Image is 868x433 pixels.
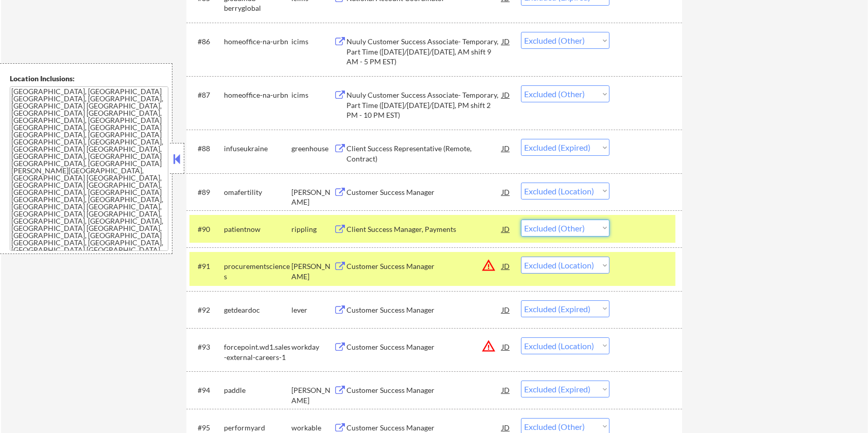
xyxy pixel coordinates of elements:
div: Customer Success Manager [346,385,502,395]
div: JD [501,381,511,399]
div: patientnow [224,224,291,234]
div: #94 [198,385,216,395]
div: JD [501,220,511,238]
div: Customer Success Manager [346,305,502,315]
button: warning_amber [481,339,496,353]
div: homeoffice-na-urbn [224,90,291,100]
div: [PERSON_NAME] [291,261,334,281]
div: [PERSON_NAME] [291,187,334,207]
div: Customer Success Manager [346,187,502,197]
div: #88 [198,143,216,154]
div: omafertility [224,187,291,197]
div: #87 [198,90,216,100]
div: Client Success Manager, Payments [346,224,502,234]
div: JD [501,257,511,275]
div: #90 [198,224,216,234]
div: #95 [198,423,216,433]
div: #92 [198,305,216,315]
div: forcepoint.wd1.sales-external-careers-1 [224,342,291,362]
div: Customer Success Manager [346,342,502,352]
div: greenhouse [291,143,334,154]
div: JD [501,139,511,157]
div: [PERSON_NAME] [291,385,334,405]
div: Nuuly Customer Success Associate- Temporary, Part Time ([DATE]/[DATE]/[DATE], AM shift 9 AM - 5 P... [346,37,502,67]
div: infuseukraine [224,143,291,154]
div: getdeardoc [224,305,291,315]
div: icims [291,90,334,100]
div: icims [291,37,334,47]
div: procurementsciences [224,261,291,281]
div: Location Inclusions: [10,74,168,84]
div: JD [501,300,511,319]
div: performyard [224,423,291,433]
button: warning_amber [481,258,496,273]
div: paddle [224,385,291,395]
div: Nuuly Customer Success Associate- Temporary, Part Time ([DATE]/[DATE]/[DATE], PM shift 2 PM - 10 ... [346,90,502,120]
div: Customer Success Manager [346,261,502,272]
div: rippling [291,224,334,234]
div: workable [291,423,334,433]
div: JD [501,32,511,50]
div: Customer Success Manager [346,423,502,433]
div: JD [501,85,511,104]
div: JD [501,183,511,201]
div: #91 [198,261,216,272]
div: #89 [198,187,216,197]
div: lever [291,305,334,315]
div: #93 [198,342,216,352]
div: homeoffice-na-urbn [224,37,291,47]
div: JD [501,337,511,356]
div: #86 [198,37,216,47]
div: workday [291,342,334,352]
div: Client Success Representative (Remote, Contract) [346,143,502,164]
